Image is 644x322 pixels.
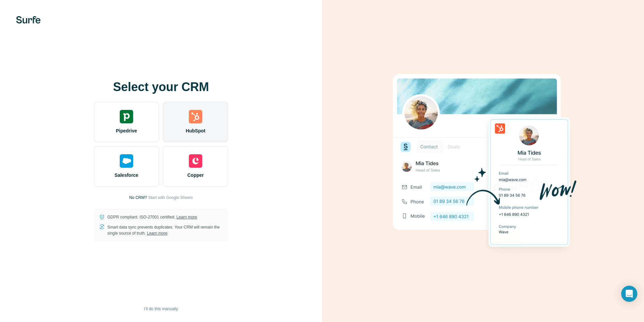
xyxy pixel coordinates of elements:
[176,215,197,219] a: Learn more
[139,304,182,314] button: I’ll do this manually
[94,80,228,94] h1: Select your CRM
[189,110,202,123] img: hubspot's logo
[107,214,197,220] p: GDPR compliant. ISO-27001 certified.
[144,306,178,312] span: I’ll do this manually
[107,224,223,236] p: Smart data sync prevents duplicates. Your CRM will remain the single source of truth.
[120,154,133,168] img: salesforce's logo
[16,16,41,24] img: Surfe's logo
[187,172,204,178] span: Copper
[120,110,133,123] img: pipedrive's logo
[116,127,137,134] span: Pipedrive
[389,64,577,258] img: HUBSPOT image
[189,154,202,168] img: copper's logo
[129,195,147,201] p: No CRM?
[186,127,205,134] span: HubSpot
[147,231,167,236] a: Learn more
[621,286,637,302] div: Open Intercom Messenger
[148,195,193,201] button: Start with Google Sheets
[115,172,139,178] span: Salesforce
